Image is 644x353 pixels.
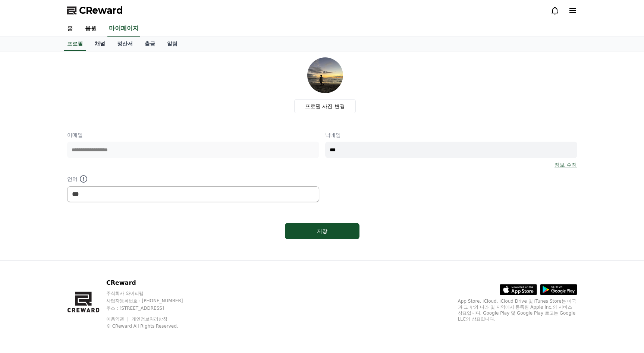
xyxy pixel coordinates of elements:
button: 저장 [285,223,359,239]
a: 개인정보처리방침 [132,316,167,322]
a: 음원 [79,21,103,37]
p: © CReward All Rights Reserved. [106,323,197,329]
a: 이용약관 [106,316,130,322]
p: App Store, iCloud, iCloud Drive 및 iTunes Store는 미국과 그 밖의 나라 및 지역에서 등록된 Apple Inc.의 서비스 상표입니다. Goo... [458,298,577,322]
label: 프로필 사진 변경 [294,99,356,113]
div: 저장 [300,227,345,235]
p: 언어 [67,174,319,183]
span: CReward [79,4,123,16]
p: CReward [106,278,197,287]
a: CReward [67,4,123,16]
p: 주식회사 와이피랩 [106,290,197,296]
a: 마이페이지 [107,21,140,37]
p: 닉네임 [325,131,577,139]
a: 출금 [139,37,161,51]
p: 이메일 [67,131,319,139]
img: profile_image [307,57,343,93]
a: 정산서 [111,37,139,51]
p: 주소 : [STREET_ADDRESS] [106,305,197,311]
a: 홈 [61,21,79,37]
a: 프로필 [64,37,86,51]
a: 정보 수정 [555,161,577,168]
a: 알림 [161,37,183,51]
p: 사업자등록번호 : [PHONE_NUMBER] [106,298,197,304]
a: 채널 [89,37,111,51]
